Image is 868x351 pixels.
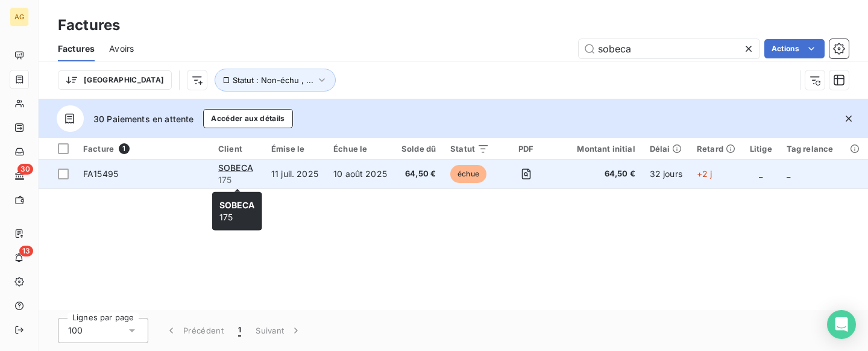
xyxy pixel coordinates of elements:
span: Facture [83,144,114,154]
span: Factures [58,43,95,55]
div: Client [218,144,257,154]
input: Rechercher [579,39,759,58]
span: _ [759,169,763,179]
div: Solde dû [401,144,436,154]
span: SOBECA [219,200,255,210]
span: 64,50 € [401,168,436,180]
button: Actions [764,39,825,58]
div: Litige [750,144,772,154]
div: Échue le [333,144,387,154]
button: [GEOGRAPHIC_DATA] [58,70,172,90]
span: 64,50 € [562,168,635,180]
div: Open Intercom Messenger [827,310,856,339]
span: 30 [17,164,33,175]
span: Avoirs [109,43,134,55]
div: AG [10,7,29,26]
h3: Factures [58,14,120,36]
span: 1 [119,143,130,154]
span: 30 Paiements en attente [93,113,193,125]
span: _ [787,169,790,179]
button: Suivant [248,318,309,343]
div: PDF [504,144,548,154]
span: +2 j [697,169,712,179]
div: Retard [697,144,735,154]
span: Statut : Non-échu , ... [233,75,313,85]
td: 11 juil. 2025 [264,160,326,188]
div: Délai [650,144,682,154]
button: Précédent [158,318,231,343]
span: SOBECA [218,163,253,173]
span: échue [450,165,486,183]
span: 175 [219,200,255,222]
td: 32 jours [643,160,690,188]
button: 1 [231,318,248,343]
div: Tag relance [787,144,863,154]
button: Statut : Non-échu , ... [215,69,336,92]
div: Statut [450,144,489,154]
a: 30 [10,166,28,185]
span: 100 [68,325,83,337]
td: 10 août 2025 [326,160,394,188]
span: 13 [19,246,33,256]
span: FA15495 [83,169,118,179]
button: Accéder aux détails [203,109,292,128]
span: 175 [218,174,257,186]
div: Montant initial [562,144,635,154]
span: 1 [238,325,241,337]
div: Émise le [271,144,319,154]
